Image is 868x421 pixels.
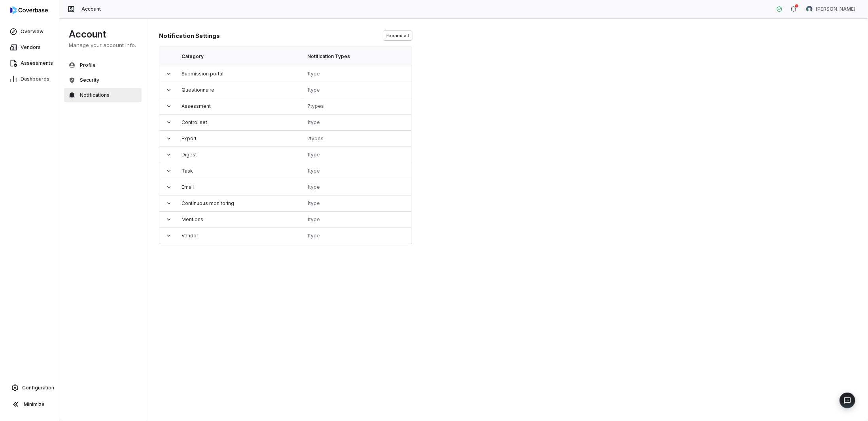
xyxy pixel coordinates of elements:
[64,58,142,72] button: Profile
[307,184,405,190] div: 1 type
[21,60,53,66] span: Assessments
[80,62,96,68] span: Profile
[2,56,57,70] a: Assessments
[307,87,405,93] div: 1 type
[182,103,298,109] div: Assessment
[802,3,860,15] button: Robert VanMeeteren avatar[PERSON_NAME]
[21,28,43,35] span: Overview
[182,216,298,223] div: Mentions
[3,397,56,412] button: Minimize
[21,44,41,51] span: Vendors
[307,152,405,158] div: 1 type
[307,216,405,223] div: 1 type
[307,119,405,126] div: 1 type
[182,184,298,190] div: Email
[69,41,137,49] p: Manage your account info.
[307,71,405,77] div: 1 type
[80,92,110,98] span: Notifications
[806,6,813,12] img: Robert VanMeeteren avatar
[21,76,49,82] span: Dashboards
[816,6,855,12] span: [PERSON_NAME]
[2,24,57,39] a: Overview
[69,28,137,41] h1: Account
[10,6,48,14] img: Coverbase logo
[2,72,57,86] a: Dashboards
[307,135,405,142] div: 2 type s
[307,168,405,174] div: 1 type
[307,200,405,207] div: 1 type
[383,31,412,40] button: Expand all
[182,233,298,239] div: Vendor
[303,47,412,66] th: Notification Types
[182,71,298,77] div: Submission portal
[307,233,405,239] div: 1 type
[64,73,142,87] button: Security
[159,32,220,40] p: Notification Settings
[64,88,142,102] button: Notifications
[182,152,298,158] div: Digest
[182,200,298,207] div: Continuous monitoring
[24,401,45,408] span: Minimize
[81,6,101,12] span: Account
[177,47,303,66] th: Category
[182,87,298,93] div: Questionnaire
[3,381,56,395] a: Configuration
[2,40,57,55] a: Vendors
[182,135,298,142] div: Export
[182,119,298,126] div: Control set
[307,103,405,109] div: 7 type s
[22,385,54,391] span: Configuration
[80,77,99,83] span: Security
[182,168,298,174] div: Task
